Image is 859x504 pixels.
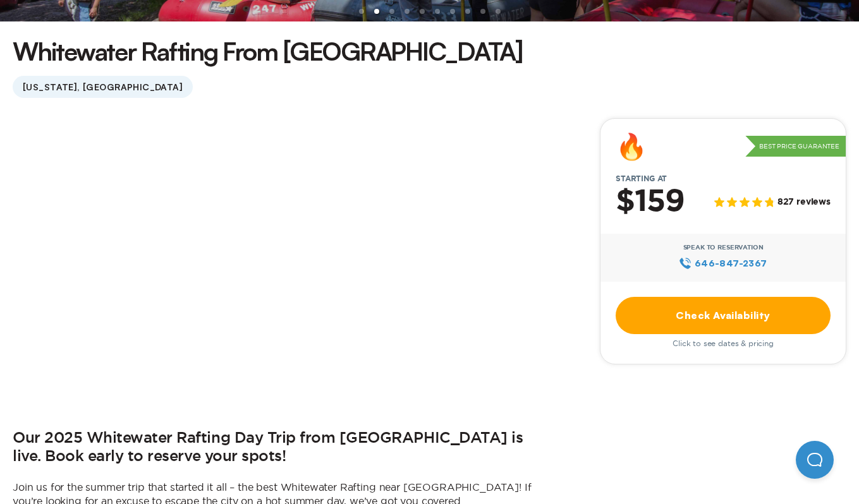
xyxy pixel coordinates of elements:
span: Click to see dates & pricing [673,339,774,348]
iframe: Help Scout Beacon - Open [796,441,834,479]
p: Best Price Guarantee [745,136,846,157]
h2: $159 [616,186,685,219]
li: slide item 8 [465,9,470,14]
h1: Whitewater Rafting From [GEOGRAPHIC_DATA] [13,34,523,68]
a: 646‍-847‍-2367 [679,256,767,270]
div: 🔥 [616,134,647,159]
li: slide item 1 [359,9,364,14]
li: slide item 4 [405,9,410,14]
span: 827 reviews [777,197,831,208]
span: Starting at [600,174,682,183]
li: slide item 7 [450,9,455,14]
a: Check Availability [616,297,831,334]
span: 646‍-847‍-2367 [695,256,767,270]
li: slide item 3 [389,9,394,14]
li: slide item 2 [374,9,379,14]
span: Speak to Reservation [683,244,764,251]
span: [US_STATE], [GEOGRAPHIC_DATA] [13,76,193,98]
li: slide item 9 [480,9,485,14]
li: slide item 6 [435,9,440,14]
li: slide item 5 [420,9,425,14]
li: slide item 10 [496,9,501,14]
h2: Our 2025 Whitewater Rafting Day Trip from [GEOGRAPHIC_DATA] is live. Book early to reserve your s... [13,429,543,465]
